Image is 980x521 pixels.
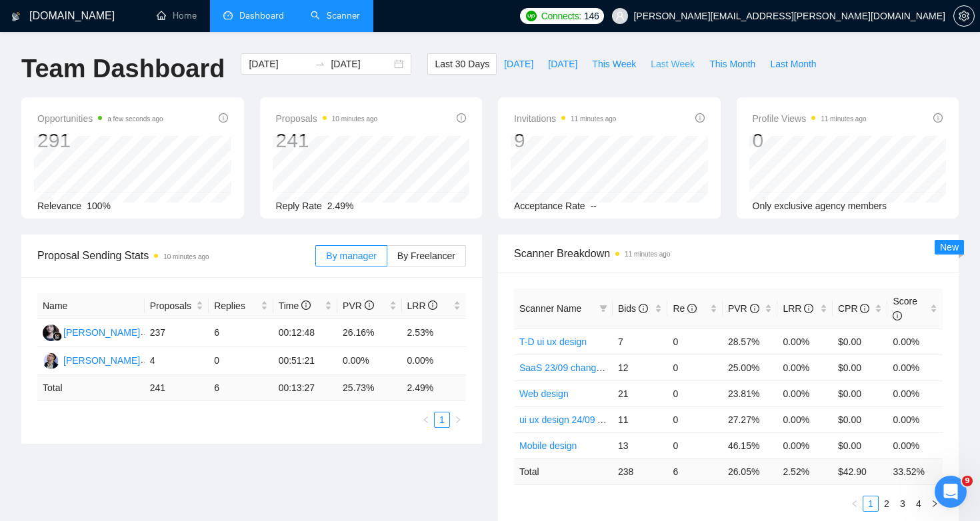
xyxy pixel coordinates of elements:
[851,500,859,508] span: left
[450,412,466,428] li: Next Page
[618,303,648,314] span: Bids
[418,412,434,428] button: left
[615,11,625,21] span: user
[337,375,401,401] td: 25.73 %
[728,303,759,314] span: PVR
[591,201,597,211] span: --
[847,496,863,512] li: Previous Page
[750,304,759,313] span: info-circle
[860,304,869,313] span: info-circle
[145,319,209,347] td: 237
[723,458,778,484] td: 26.05 %
[667,458,723,484] td: 6
[422,416,430,424] span: left
[145,347,209,375] td: 4
[526,11,537,21] img: upwork-logo.png
[331,57,391,71] input: End date
[673,303,697,314] span: Re
[519,440,577,451] a: Mobile design
[613,432,668,458] td: 13
[365,300,374,310] span: info-circle
[783,303,813,314] span: LRR
[887,328,943,354] td: 0.00%
[723,406,778,432] td: 27.27%
[514,458,613,484] td: Total
[940,242,959,253] span: New
[597,298,610,318] span: filter
[723,380,778,406] td: 23.81%
[702,53,763,75] button: This Month
[911,496,926,511] a: 4
[753,201,887,211] span: Only exclusive agency members
[150,298,193,313] span: Proposals
[954,11,974,21] span: setting
[157,10,197,21] a: homeHome
[687,304,697,313] span: info-circle
[454,416,462,424] span: right
[37,375,145,401] td: Total
[209,319,273,347] td: 6
[777,458,833,484] td: 2.52 %
[63,353,140,368] div: [PERSON_NAME]
[753,128,867,153] div: 0
[613,354,668,380] td: 12
[519,303,581,314] span: Scanner Name
[37,293,145,319] th: Name
[651,57,695,71] span: Last Week
[514,111,616,127] span: Invitations
[87,201,111,211] span: 100%
[695,113,705,123] span: info-circle
[43,324,59,341] img: RS
[838,303,869,314] span: CPR
[21,53,225,85] h1: Team Dashboard
[315,59,325,69] span: swap-right
[209,293,273,319] th: Replies
[402,375,467,401] td: 2.49 %
[514,128,616,153] div: 9
[332,115,377,123] time: 10 minutes ago
[887,432,943,458] td: 0.00%
[863,496,879,512] li: 1
[209,347,273,375] td: 0
[592,57,636,71] span: This Week
[723,328,778,354] td: 28.57%
[833,458,888,484] td: $ 42.90
[613,406,668,432] td: 11
[315,59,325,69] span: to
[879,496,895,512] li: 2
[402,319,467,347] td: 2.53%
[753,111,867,127] span: Profile Views
[935,476,967,508] iframe: Intercom live chat
[667,380,723,406] td: 0
[519,414,621,425] a: ui ux design 24/09 A-test
[239,10,284,21] span: Dashboard
[863,496,878,511] a: 1
[273,375,337,401] td: 00:13:27
[428,300,437,310] span: info-circle
[37,111,163,127] span: Opportunities
[11,6,21,27] img: logo
[343,300,374,311] span: PVR
[643,53,702,75] button: Last Week
[613,328,668,354] td: 7
[435,412,449,427] a: 1
[763,53,823,75] button: Last Month
[667,328,723,354] td: 0
[514,201,585,211] span: Acceptance Rate
[402,347,467,375] td: 0.00%
[833,328,888,354] td: $0.00
[427,53,497,75] button: Last 30 Days
[895,496,910,511] a: 3
[457,113,466,123] span: info-circle
[279,300,311,311] span: Time
[541,9,581,23] span: Connects:
[821,115,866,123] time: 11 minutes ago
[519,336,587,347] a: T-D ui ux design
[327,201,354,211] span: 2.49%
[214,298,257,313] span: Replies
[833,432,888,458] td: $0.00
[962,476,973,486] span: 9
[548,57,577,71] span: [DATE]
[893,311,902,320] span: info-circle
[887,354,943,380] td: 0.00%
